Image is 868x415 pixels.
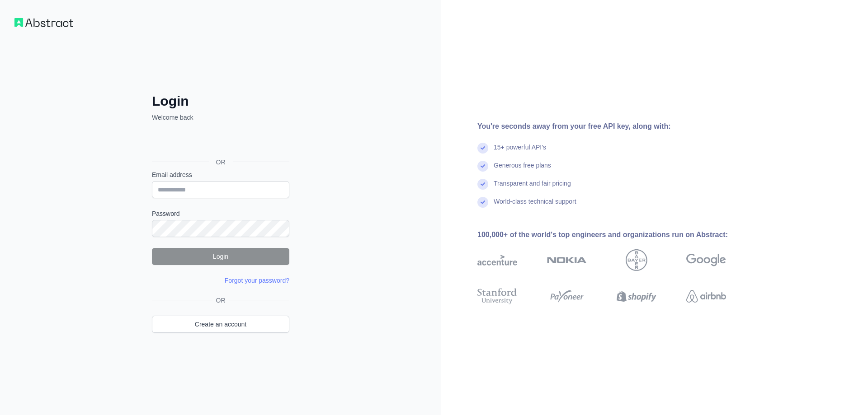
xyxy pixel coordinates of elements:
[477,249,517,271] img: accenture
[494,179,571,197] div: Transparent and fair pricing
[152,209,289,218] label: Password
[225,277,289,284] a: Forgot your password?
[686,249,726,271] img: google
[477,143,488,154] img: check mark
[547,286,587,306] img: payoneer
[494,161,551,179] div: Generous free plans
[547,249,587,271] img: nokia
[209,158,233,167] span: OR
[494,197,576,215] div: World-class technical support
[477,121,755,132] div: You're seconds away from your free API key, along with:
[626,249,647,271] img: bayer
[147,132,292,152] iframe: Schaltfläche „Über Google anmelden“
[152,248,289,265] button: Login
[152,316,289,333] a: Create an account
[152,170,289,179] label: Email address
[477,161,488,172] img: check mark
[477,179,488,190] img: check mark
[212,296,229,305] span: OR
[477,286,517,306] img: stanford university
[152,93,289,109] h2: Login
[686,286,726,306] img: airbnb
[14,18,73,27] img: Workflow
[617,286,656,306] img: shopify
[494,143,546,161] div: 15+ powerful API's
[152,113,289,122] p: Welcome back
[477,197,488,208] img: check mark
[477,229,755,240] div: 100,000+ of the world's top engineers and organizations run on Abstract:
